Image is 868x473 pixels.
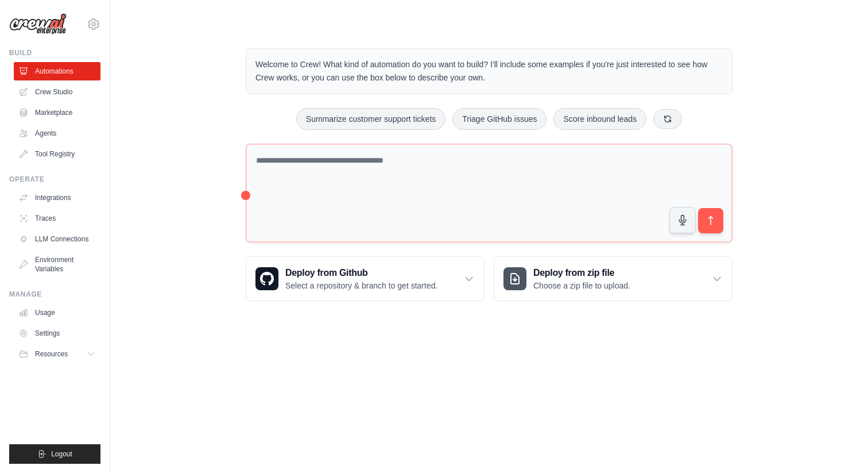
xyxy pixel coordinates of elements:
[14,103,100,122] a: Marketplace
[14,124,100,143] a: Agents
[9,48,100,57] div: Build
[14,209,100,228] a: Traces
[296,108,445,130] button: Summarize customer support tickets
[35,349,68,359] span: Resources
[255,58,723,84] p: Welcome to Crew! What kind of automation do you want to build? I'll include some examples if you'...
[9,13,67,35] img: Logo
[9,290,100,299] div: Manage
[14,324,100,343] a: Settings
[533,266,630,280] h3: Deploy from zip file
[9,175,100,184] div: Operate
[14,230,100,248] a: LLM Connections
[553,108,646,130] button: Score inbound leads
[14,189,100,207] a: Integrations
[14,145,100,163] a: Tool Registry
[14,83,100,101] a: Crew Studio
[14,62,100,80] a: Automations
[9,444,100,464] button: Logout
[51,449,72,459] span: Logout
[14,303,100,322] a: Usage
[14,251,100,278] a: Environment Variables
[452,108,547,130] button: Triage GitHub issues
[285,266,437,280] h3: Deploy from Github
[285,280,437,291] p: Select a repository & branch to get started.
[14,345,100,363] button: Resources
[533,280,630,291] p: Choose a zip file to upload.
